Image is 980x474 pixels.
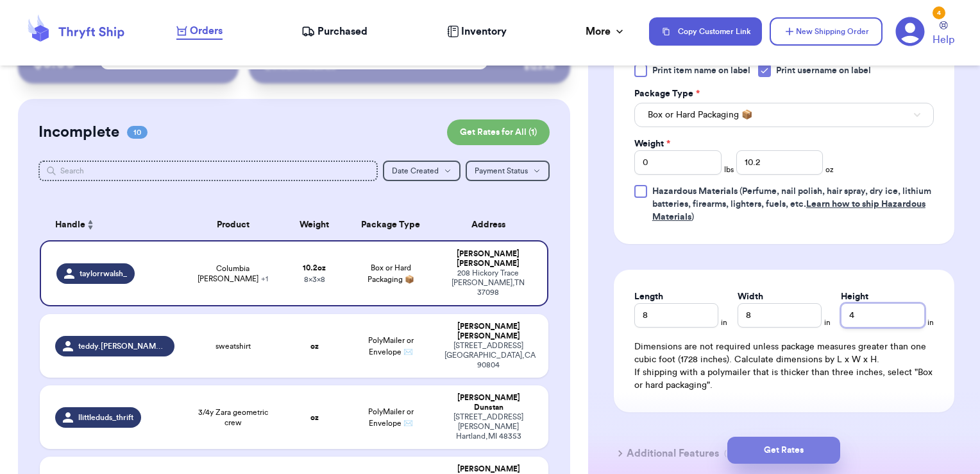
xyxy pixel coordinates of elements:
span: Columbia [PERSON_NAME] [190,263,276,284]
span: taylorrwalsh_ [80,268,127,279]
span: 10 [127,126,148,139]
div: More [586,24,626,39]
p: If shipping with a polymailer that is thicker than three inches, select "Box or hard packaging". [634,366,934,392]
th: Package Type [345,209,437,240]
button: Box or Hard Packaging 📦 [634,103,934,127]
span: Payment Status [475,167,528,175]
button: Sort ascending [85,217,96,233]
div: $ 123.45 [524,60,555,73]
span: sweatshirt [215,341,251,351]
strong: 10.2 oz [303,264,326,272]
div: [PERSON_NAME] [PERSON_NAME] [444,249,532,268]
button: Date Created [383,161,460,181]
button: New Shipping Order [770,17,883,46]
a: Purchased [301,24,367,39]
div: [PERSON_NAME] [PERSON_NAME] [444,322,534,341]
span: (Perfume, nail polish, hair spray, dry ice, lithium batteries, firearms, lighters, fuels, etc. ) [652,187,931,222]
span: llittleduds_thrift [78,412,133,423]
span: Hazardous Materials [652,187,738,196]
button: Get Rates [727,437,840,464]
a: Orders [176,23,223,40]
button: Get Rates for All (1) [447,119,550,145]
span: oz [825,164,834,175]
label: Height [841,290,868,303]
a: Help [933,21,954,48]
span: + 1 [261,275,268,283]
h2: Incomplete [38,122,119,143]
input: Search [38,161,378,181]
div: 4 [933,6,945,19]
th: Weight [284,209,345,240]
th: Address [437,209,549,240]
label: Width [738,290,763,303]
th: Product [182,209,284,240]
button: Payment Status [466,161,550,181]
button: Copy Customer Link [649,17,762,46]
span: Date Created [392,167,439,175]
span: in [721,317,727,328]
span: teddy.[PERSON_NAME].finds [78,341,167,351]
div: Dimensions are not required unless package measures greater than one cubic foot (1728 inches). Ca... [634,340,934,392]
span: PolyMailer or Envelope ✉️ [368,337,414,356]
span: Print item name on label [652,64,750,77]
div: [STREET_ADDRESS][PERSON_NAME] Hartland , MI 48353 [444,412,534,441]
span: Purchased [317,24,367,39]
span: Orders [190,23,223,39]
span: in [927,317,934,328]
span: lbs [724,164,734,175]
span: in [824,317,831,328]
label: Length [634,290,663,303]
span: Handle [55,218,85,232]
span: Print username on label [776,64,871,77]
div: 208 Hickory Trace [PERSON_NAME] , TN 37098 [444,268,532,297]
span: 3/4y Zara geometric crew [190,407,276,428]
div: [STREET_ADDRESS] [GEOGRAPHIC_DATA] , CA 90804 [444,341,534,370]
a: Inventory [447,24,507,39]
strong: oz [310,414,319,421]
span: Help [933,32,954,48]
span: PolyMailer or Envelope ✉️ [368,408,414,427]
span: 8 x 3 x 8 [304,276,325,283]
span: Inventory [461,24,507,39]
label: Weight [634,137,670,150]
span: Box or Hard Packaging 📦 [367,264,414,283]
strong: oz [310,342,319,350]
a: 4 [895,17,925,46]
span: Box or Hard Packaging 📦 [648,109,752,121]
div: [PERSON_NAME] Dunstan [444,393,534,412]
label: Package Type [634,87,700,100]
